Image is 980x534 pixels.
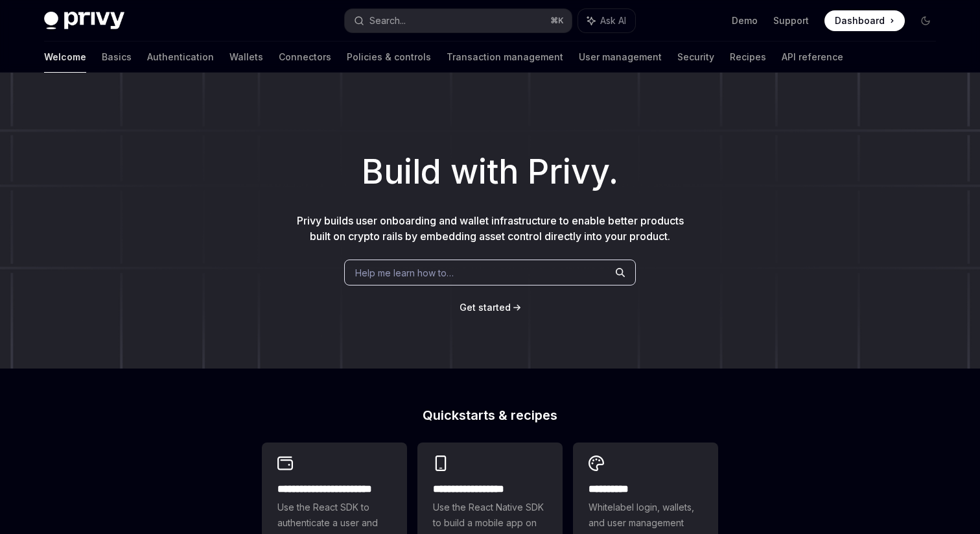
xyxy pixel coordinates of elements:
span: Privy builds user onboarding and wallet infrastructure to enable better products built on crypto ... [297,214,684,243]
a: Recipes [730,42,766,73]
a: Authentication [147,42,214,73]
img: dark logo [44,12,124,30]
a: Get started [460,301,511,314]
span: Get started [460,302,511,313]
button: Search...⌘K [345,9,572,32]
a: Wallets [229,42,263,73]
a: Security [677,42,714,73]
a: API reference [782,42,843,73]
a: Basics [102,42,132,73]
a: Demo [732,14,758,27]
span: Dashboard [835,14,885,27]
a: Support [773,14,809,27]
a: Transaction management [447,42,563,73]
button: Toggle dark mode [915,10,936,31]
h1: Build with Privy. [21,147,959,197]
span: ⌘ K [550,16,564,26]
button: Ask AI [578,9,635,32]
span: Help me learn how to… [355,266,454,280]
a: Welcome [44,42,86,73]
a: User management [579,42,662,73]
div: Search... [369,13,406,29]
a: Connectors [279,42,331,73]
a: Policies & controls [347,42,431,73]
a: Dashboard [824,10,905,31]
span: Ask AI [600,14,626,27]
h2: Quickstarts & recipes [262,409,718,422]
